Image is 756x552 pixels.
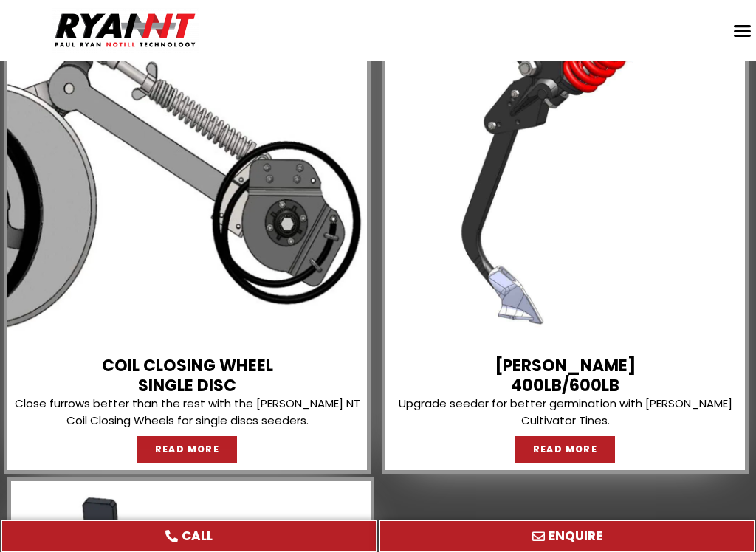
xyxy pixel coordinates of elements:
a: READ MORE [515,436,616,463]
span: ENQUIRE [549,530,602,542]
a: COIL CLOSING WHEELSINGLE DISC [102,354,273,396]
a: CALL [1,520,377,552]
a: [PERSON_NAME]400lb/600lb [495,354,636,396]
p: Close furrows better than the rest with the [PERSON_NAME] NT Coil Closing Wheels for single discs... [7,396,367,429]
a: ENQUIRE [379,520,755,552]
img: Ryan NT logo [52,7,199,53]
span: CALL [182,530,213,542]
span: READ MORE [155,445,220,454]
p: Upgrade seeder for better germination with [PERSON_NAME] Cultivator Tines. [385,396,745,429]
span: READ MORE [533,445,598,454]
a: READ MORE [137,436,238,463]
div: Menu Toggle [728,16,756,44]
